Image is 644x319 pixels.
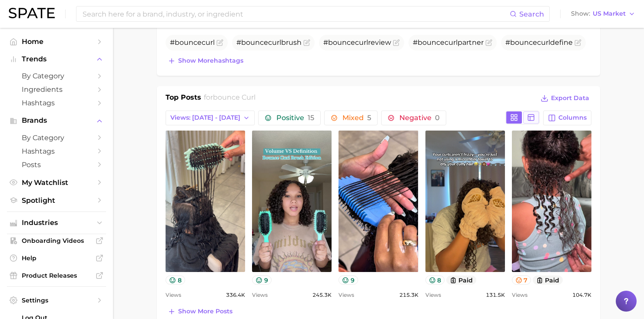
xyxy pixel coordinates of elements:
[276,114,314,121] span: Positive
[7,194,106,207] a: Spotlight
[166,55,246,67] button: Show morehashtags
[7,176,106,189] a: My Watchlist
[7,216,106,229] button: Industries
[204,92,256,105] h2: for
[22,237,91,245] span: Onboarding Videos
[178,57,243,64] span: Show more hashtags
[7,96,106,110] a: Hashtags
[22,55,91,63] span: Trends
[202,38,215,47] span: curl
[399,290,418,300] span: 215.3k
[22,196,91,205] span: Spotlight
[312,290,332,300] span: 245.3k
[252,290,268,300] span: Views
[551,94,589,102] span: Export Data
[216,39,223,46] button: Flag as miscategorized or irrelevant
[170,38,215,47] span: #
[445,38,458,47] span: curl
[22,117,91,124] span: Brands
[22,134,91,142] span: by Category
[328,38,355,47] span: bounce
[166,92,201,105] h1: Top Posts
[393,39,400,46] button: Flag as miscategorized or irrelevant
[236,38,302,47] span: # brush
[22,219,91,227] span: Industries
[166,290,181,300] span: Views
[7,35,106,48] a: Home
[418,38,445,47] span: bounce
[399,114,440,121] span: Negative
[7,69,106,83] a: by Category
[241,38,268,47] span: bounce
[486,290,505,300] span: 131.5k
[22,178,91,187] span: My Watchlist
[7,234,106,247] a: Onboarding Videos
[367,114,371,122] span: 5
[323,38,391,47] span: # review
[435,114,440,122] span: 0
[7,114,106,127] button: Brands
[538,92,591,104] button: Export Data
[22,37,91,46] span: Home
[571,11,590,16] span: Show
[413,38,484,47] span: # partner
[572,290,591,300] span: 104.7k
[355,38,368,47] span: curl
[7,252,106,265] a: Help
[342,114,371,121] span: Mixed
[22,272,91,279] span: Product Releases
[308,114,314,122] span: 15
[213,93,256,101] span: bounce curl
[7,158,106,171] a: Posts
[533,275,563,285] button: paid
[22,99,91,107] span: Hashtags
[558,114,587,121] span: Columns
[7,269,106,282] a: Product Releases
[22,85,91,94] span: Ingredients
[7,131,106,144] a: by Category
[82,7,510,21] input: Search here for a brand, industry, or ingredient
[505,38,573,47] span: # define
[339,290,354,300] span: Views
[512,290,528,300] span: Views
[339,275,358,285] button: 9
[166,111,255,125] button: Views: [DATE] - [DATE]
[510,38,537,47] span: bounce
[7,294,106,307] a: Settings
[543,111,591,125] button: Columns
[22,147,91,155] span: Hashtags
[537,38,550,47] span: curl
[512,275,531,285] button: 7
[170,114,240,121] span: Views: [DATE] - [DATE]
[22,72,91,80] span: by Category
[569,8,637,20] button: ShowUS Market
[166,306,235,318] button: Show more posts
[22,254,91,262] span: Help
[303,39,310,46] button: Flag as miscategorized or irrelevant
[252,275,272,285] button: 9
[7,83,106,96] a: Ingredients
[425,275,445,285] button: 8
[226,290,245,300] span: 336.4k
[425,290,441,300] span: Views
[574,39,581,46] button: Flag as miscategorized or irrelevant
[166,275,185,285] button: 8
[268,38,281,47] span: curl
[7,144,106,158] a: Hashtags
[22,296,91,304] span: Settings
[22,161,91,169] span: Posts
[7,53,106,66] button: Trends
[175,38,202,47] span: bounce
[9,8,55,18] img: SPATE
[593,11,626,16] span: US Market
[446,275,476,285] button: paid
[519,10,544,18] span: Search
[485,39,492,46] button: Flag as miscategorized or irrelevant
[178,308,232,315] span: Show more posts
